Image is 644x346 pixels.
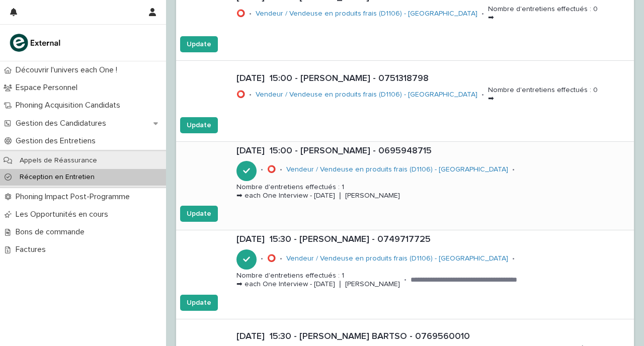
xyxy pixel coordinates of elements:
a: Vendeur / Vendeuse en produits frais (D1106) - [GEOGRAPHIC_DATA] [286,254,508,263]
p: Phoning Acquisition Candidats [12,101,128,110]
p: Gestion des Entretiens [12,136,104,146]
p: • [249,91,252,99]
button: Update [180,206,218,222]
p: Espace Personnel [12,83,86,93]
p: Nombre d'entretiens effectués : 0 ➡ [488,86,598,103]
span: Update [187,120,211,130]
p: • [512,254,515,263]
button: Update [180,36,218,52]
a: [DATE] 15:00 - [PERSON_NAME] - 0695948715•⭕•Vendeur / Vendeuse en produits frais (D1106) - [GEOGR... [176,142,634,230]
p: [DATE] 15:00 - [PERSON_NAME] - 0695948715 [236,146,630,157]
p: • [261,254,263,263]
p: Appels de Réassurance [12,156,105,165]
p: ⭕ [267,254,276,263]
p: Phoning Impact Post-Programme [12,192,138,202]
p: Nombre d'entretiens effectués : 0 ➡ [488,5,598,22]
a: [DATE] 15:00 - [PERSON_NAME] - 0751318798⭕•Vendeur / Vendeuse en produits frais (D1106) - [GEOGRA... [176,61,634,142]
p: • [512,165,515,174]
a: [DATE] 15:30 - [PERSON_NAME] - 0749717725•⭕•Vendeur / Vendeuse en produits frais (D1106) - [GEOGR... [176,230,634,319]
button: Update [180,117,218,133]
p: ⭕ [236,91,245,99]
span: Update [187,298,211,308]
p: Gestion des Candidatures [12,119,114,128]
p: Découvrir l'univers each One ! [12,65,125,75]
a: Vendeur / Vendeuse en produits frais (D1106) - [GEOGRAPHIC_DATA] [256,91,477,99]
p: • [261,165,263,174]
p: • [404,276,407,284]
button: Update [180,295,218,311]
p: [DATE] 15:00 - [PERSON_NAME] - 0751318798 [236,73,630,84]
p: • [481,91,484,99]
p: • [280,165,282,174]
p: • [249,10,252,18]
p: • [280,254,282,263]
p: ⭕ [236,10,245,18]
span: Update [187,209,211,219]
p: Nombre d'entretiens effectués : 1 ➡ each One Interview - [DATE] ❘ [PERSON_NAME] [236,183,400,200]
a: Vendeur / Vendeuse en produits frais (D1106) - [GEOGRAPHIC_DATA] [286,165,508,174]
p: Factures [12,245,54,254]
p: [DATE] 15:30 - [PERSON_NAME] - 0749717725 [236,234,630,245]
p: Nombre d'entretiens effectués : 1 ➡ each One Interview - [DATE] ❘ [PERSON_NAME] [236,272,400,289]
a: Vendeur / Vendeuse en produits frais (D1106) - [GEOGRAPHIC_DATA] [256,10,477,18]
p: • [481,10,484,18]
p: Les Opportunités en cours [12,210,116,219]
span: Update [187,39,211,49]
p: Réception en Entretien [12,173,103,182]
p: ⭕ [267,165,276,174]
img: bc51vvfgR2QLHU84CWIQ [8,33,63,53]
p: Bons de commande [12,227,93,237]
p: [DATE] 15:30 - [PERSON_NAME] BARTSO - 0769560010 [236,331,630,342]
